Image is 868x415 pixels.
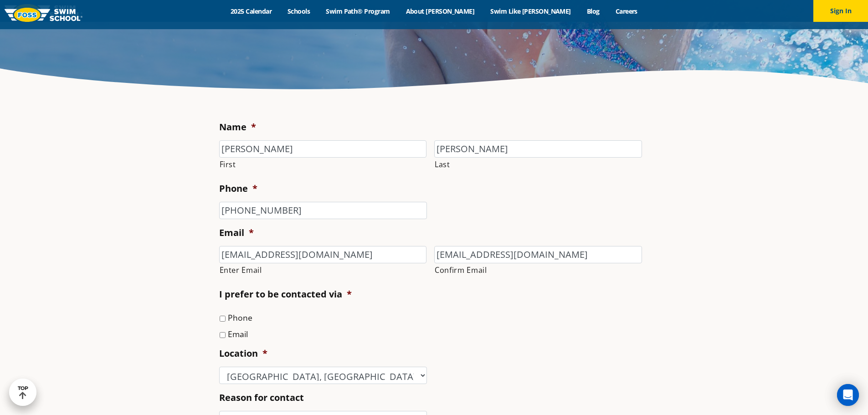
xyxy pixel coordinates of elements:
[5,8,82,22] img: FOSS Swim School Logo
[837,384,859,406] div: Open Intercom Messenger
[228,328,248,340] label: Email
[219,227,254,239] label: Email
[18,385,28,400] div: TOP
[435,158,642,171] label: Last
[223,7,280,15] a: 2025 Calendar
[483,7,579,15] a: Swim Like [PERSON_NAME]
[219,392,304,404] label: Reason for contact
[579,7,607,15] a: Blog
[219,348,267,359] label: Location
[398,7,483,15] a: About [PERSON_NAME]
[220,158,427,171] label: First
[318,7,398,15] a: Swim Path® Program
[280,7,318,15] a: Schools
[607,7,645,15] a: Careers
[220,264,427,277] label: Enter Email
[435,264,642,277] label: Confirm Email
[228,312,252,323] label: Phone
[219,121,256,133] label: Name
[219,140,427,158] input: First name
[219,183,257,195] label: Phone
[434,140,642,158] input: Last name
[219,288,352,300] label: I prefer to be contacted via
